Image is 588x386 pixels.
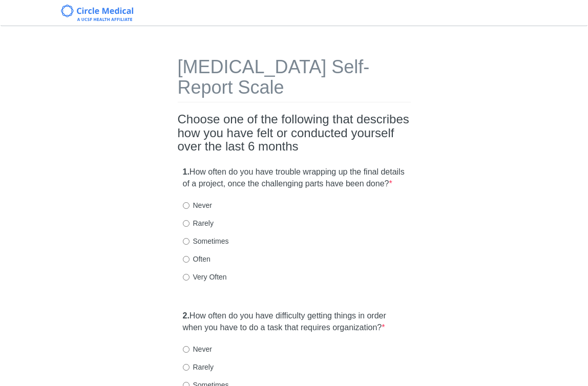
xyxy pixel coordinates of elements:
[183,346,190,353] input: Never
[183,311,190,320] strong: 2.
[183,218,214,228] label: Rarely
[183,220,190,227] input: Rarely
[183,344,212,354] label: Never
[183,256,190,263] input: Often
[183,310,406,334] label: How often do you have difficulty getting things in order when you have to do a task that requires...
[183,362,214,372] label: Rarely
[178,113,411,153] h2: Choose one of the following that describes how you have felt or conducted yourself over the last ...
[183,272,227,282] label: Very Often
[183,200,212,210] label: Never
[183,202,190,209] input: Never
[61,5,133,21] img: Circle Medical Logo
[183,166,406,190] label: How often do you have trouble wrapping up the final details of a project, once the challenging pa...
[183,274,190,281] input: Very Often
[178,57,411,102] h1: [MEDICAL_DATA] Self-Report Scale
[183,364,190,371] input: Rarely
[183,238,190,245] input: Sometimes
[183,254,211,264] label: Often
[183,236,229,246] label: Sometimes
[183,167,190,176] strong: 1.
